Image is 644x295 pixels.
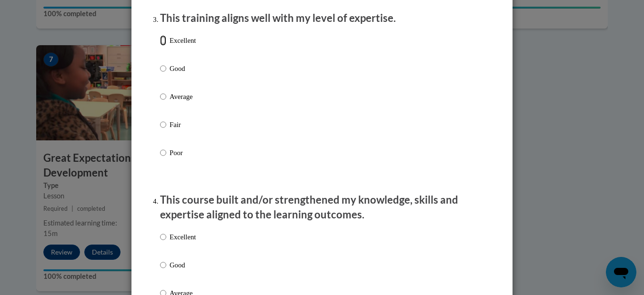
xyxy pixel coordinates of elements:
p: Good [170,63,196,74]
input: Excellent [160,35,166,46]
p: Poor [170,147,196,158]
p: This course built and/or strengthened my knowledge, skills and expertise aligned to the learning ... [160,193,484,222]
input: Excellent [160,232,166,242]
input: Fair [160,119,166,130]
input: Poor [160,147,166,158]
p: This training aligns well with my level of expertise. [160,11,484,26]
p: Average [170,91,196,102]
p: Good [170,260,196,270]
p: Excellent [170,35,196,46]
input: Good [160,63,166,74]
input: Good [160,260,166,270]
input: Average [160,91,166,102]
p: Excellent [170,232,196,242]
p: Fair [170,119,196,130]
